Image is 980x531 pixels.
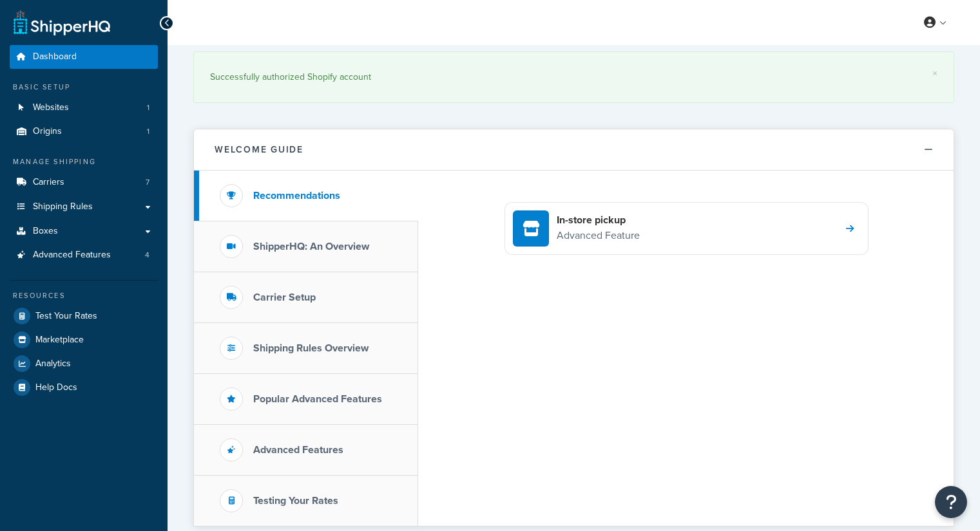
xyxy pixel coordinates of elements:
[33,226,58,237] span: Boxes
[253,292,316,303] h3: Carrier Setup
[33,102,69,113] span: Websites
[10,304,158,328] a: Test Your Rates
[10,171,158,194] a: Carriers7
[10,290,158,301] div: Resources
[33,201,93,212] span: Shipping Rules
[33,250,111,261] span: Advanced Features
[194,129,954,171] button: Welcome Guide
[10,120,158,144] a: Origins1
[33,177,64,188] span: Carriers
[935,486,967,518] button: Open Resource Center
[10,243,158,267] li: Advanced Features
[253,444,343,456] h3: Advanced Features
[10,82,158,93] div: Basic Setup
[932,68,937,79] a: ×
[253,342,369,354] h3: Shipping Rules Overview
[10,120,158,144] li: Origins
[10,352,158,375] a: Analytics
[146,177,149,188] span: 7
[147,126,149,137] span: 1
[10,96,158,120] a: Websites1
[145,250,149,261] span: 4
[35,311,97,322] span: Test Your Rates
[35,382,77,393] span: Help Docs
[10,156,158,167] div: Manage Shipping
[10,243,158,267] a: Advanced Features4
[10,96,158,120] li: Websites
[147,102,149,113] span: 1
[33,126,62,137] span: Origins
[35,335,84,346] span: Marketplace
[253,495,338,507] h3: Testing Your Rates
[10,328,158,351] a: Marketplace
[253,241,369,252] h3: ShipperHQ: An Overview
[33,51,77,62] span: Dashboard
[210,68,937,86] div: Successfully authorized Shopify account
[10,171,158,194] li: Carriers
[35,359,71,369] span: Analytics
[10,45,158,69] a: Dashboard
[253,190,340,201] h3: Recommendations
[557,213,640,227] h4: In-store pickup
[557,227,640,244] p: Advanced Feature
[10,219,158,243] a: Boxes
[10,376,158,399] a: Help Docs
[253,393,382,405] h3: Popular Advanced Features
[215,145,303,154] h2: Welcome Guide
[10,195,158,219] a: Shipping Rules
